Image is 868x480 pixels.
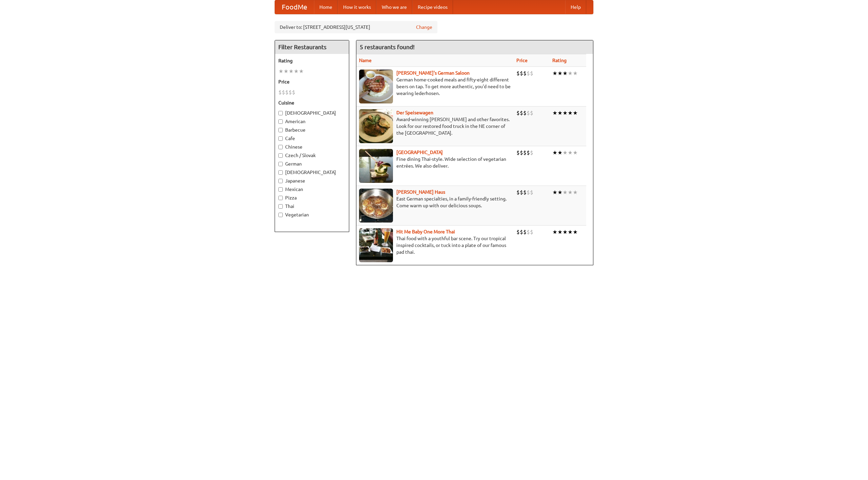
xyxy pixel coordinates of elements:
[359,195,511,209] p: East German specialties, in a family-friendly setting. Come warm up with our delicious soups.
[527,149,530,156] li: $
[552,228,557,236] li: ★
[278,162,283,166] input: German
[278,203,346,210] label: Thai
[552,149,557,156] li: ★
[275,40,349,54] h4: Filter Restaurants
[557,228,563,236] li: ★
[359,76,511,97] p: German home-cooked meals and fifty-eight different beers on tap. To get more authentic, you'd nee...
[516,228,520,236] li: $
[278,127,346,133] label: Barbecue
[412,0,453,14] a: Recipe videos
[278,68,283,75] li: ★
[573,109,578,117] li: ★
[563,70,568,77] li: ★
[278,213,283,217] input: Vegetarian
[376,0,412,14] a: Who we are
[359,156,511,169] p: Fine dining Thai-style. Wide selection of vegetarian entrées. We also deliver.
[523,189,527,196] li: $
[516,189,520,196] li: $
[568,228,573,236] li: ★
[278,111,283,115] input: [DEMOGRAPHIC_DATA]
[530,149,533,156] li: $
[396,110,433,115] a: Der Speisewagen
[552,58,567,63] a: Rating
[516,109,520,117] li: $
[396,189,445,195] a: [PERSON_NAME] Haus
[568,149,573,156] li: ★
[278,196,283,200] input: Pizza
[527,109,530,117] li: $
[278,152,346,159] label: Czech / Slovak
[278,145,283,149] input: Chinese
[527,70,530,77] li: $
[278,169,346,176] label: [DEMOGRAPHIC_DATA]
[416,24,432,31] a: Change
[359,109,393,143] img: speisewagen.jpg
[568,189,573,196] li: ★
[359,235,511,255] p: Thai food with a youthful bar scene. Try our tropical inspired cocktails, or tuck into a plate of...
[396,229,455,234] a: Hit Me Baby One More Thai
[530,228,533,236] li: $
[396,70,470,76] b: [PERSON_NAME]'s German Saloon
[359,149,393,183] img: satay.jpg
[278,170,283,175] input: [DEMOGRAPHIC_DATA]
[278,186,346,193] label: Mexican
[278,128,283,132] input: Barbecue
[563,228,568,236] li: ★
[523,70,527,77] li: $
[527,189,530,196] li: $
[278,136,283,141] input: Cafe
[359,116,511,136] p: Award-winning [PERSON_NAME] and other favorites. Look for our restored food truck in the NE corne...
[573,70,578,77] li: ★
[573,228,578,236] li: ★
[278,177,346,184] label: Japanese
[530,70,533,77] li: $
[573,149,578,156] li: ★
[396,150,443,155] a: [GEOGRAPHIC_DATA]
[294,68,299,75] li: ★
[278,89,282,96] li: $
[527,228,530,236] li: $
[278,179,283,183] input: Japanese
[520,228,523,236] li: $
[563,149,568,156] li: ★
[278,110,346,116] label: [DEMOGRAPHIC_DATA]
[552,189,557,196] li: ★
[278,153,283,158] input: Czech / Slovak
[516,149,520,156] li: $
[283,68,289,75] li: ★
[565,0,586,14] a: Help
[275,0,314,14] a: FoodMe
[530,109,533,117] li: $
[282,89,285,96] li: $
[278,143,346,150] label: Chinese
[359,58,372,63] a: Name
[563,189,568,196] li: ★
[557,109,563,117] li: ★
[520,70,523,77] li: $
[292,89,295,96] li: $
[557,149,563,156] li: ★
[568,109,573,117] li: ★
[520,109,523,117] li: $
[289,68,294,75] li: ★
[338,0,376,14] a: How it works
[278,135,346,142] label: Cafe
[275,21,437,33] div: Deliver to: [STREET_ADDRESS][US_STATE]
[520,189,523,196] li: $
[278,57,346,64] h5: Rating
[278,211,346,218] label: Vegetarian
[278,160,346,167] label: German
[516,70,520,77] li: $
[278,194,346,201] label: Pizza
[557,189,563,196] li: ★
[573,189,578,196] li: ★
[563,109,568,117] li: ★
[557,70,563,77] li: ★
[278,204,283,209] input: Thai
[285,89,289,96] li: $
[568,70,573,77] li: ★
